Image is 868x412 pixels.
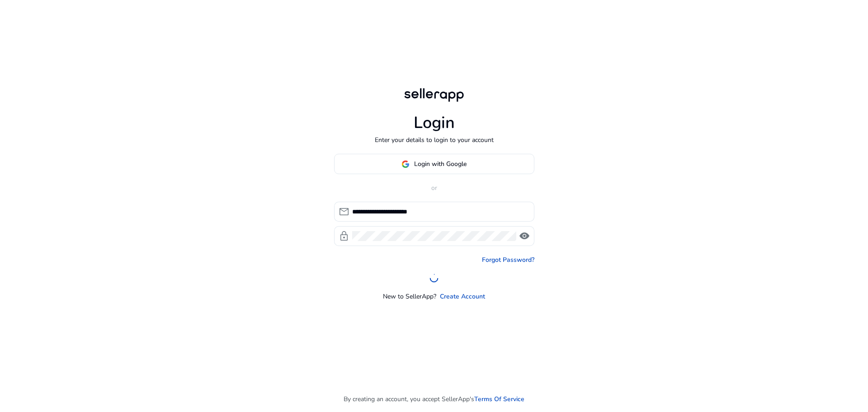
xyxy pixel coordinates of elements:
h1: Login [414,113,455,133]
p: New to SellerApp? [383,292,436,301]
img: google-logo.svg [401,160,410,168]
span: lock [339,231,349,242]
span: mail [339,206,349,217]
p: Enter your details to login to your account [375,135,494,145]
span: Login with Google [414,159,467,169]
button: Login with Google [334,154,534,174]
a: Forgot Password? [482,255,534,265]
p: or [334,183,534,193]
a: Create Account [440,292,485,301]
a: Terms Of Service [474,394,524,404]
span: visibility [519,231,530,242]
